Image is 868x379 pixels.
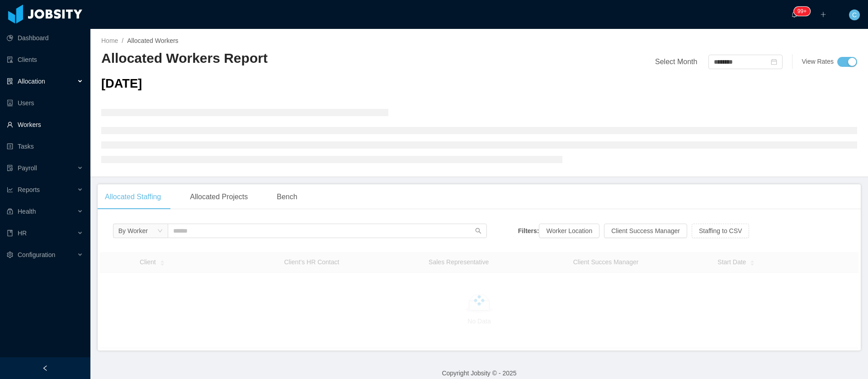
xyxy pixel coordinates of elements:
span: [DATE] [101,76,142,90]
i: icon: setting [7,252,13,258]
a: icon: auditClients [7,51,83,69]
a: icon: pie-chartDashboard [7,29,83,47]
i: icon: plus [820,11,826,18]
span: Payroll [18,164,37,172]
i: icon: book [7,230,13,236]
i: icon: search [475,228,481,234]
button: Client Success Manager [604,224,687,238]
span: Select Month [655,58,697,66]
span: HR [18,229,27,237]
div: Allocated Staffing [98,184,168,210]
div: Bench [269,184,304,210]
button: Staffing to CSV [692,224,749,238]
a: icon: robotUsers [7,94,83,112]
span: Allocated Workers [127,37,178,44]
button: Worker Location [539,224,599,238]
i: icon: solution [7,78,13,84]
i: icon: down [157,228,163,234]
strong: Filters: [518,227,539,234]
span: Reports [18,186,40,193]
h2: Allocated Workers Report [101,49,479,68]
a: icon: profileTasks [7,137,83,155]
div: By Worker [118,224,148,238]
i: icon: calendar [771,59,777,65]
a: Home [101,37,118,44]
i: icon: medicine-box [7,208,13,215]
div: Allocated Projects [183,184,255,210]
a: icon: userWorkers [7,116,83,134]
sup: 211 [794,7,810,16]
span: / [122,37,123,44]
i: icon: bell [791,11,797,18]
i: icon: line-chart [7,187,13,193]
i: icon: file-protect [7,165,13,171]
span: C [852,9,857,20]
span: View Rates [802,58,834,65]
span: Health [18,208,36,215]
span: Allocation [18,78,45,85]
span: Configuration [18,251,55,258]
